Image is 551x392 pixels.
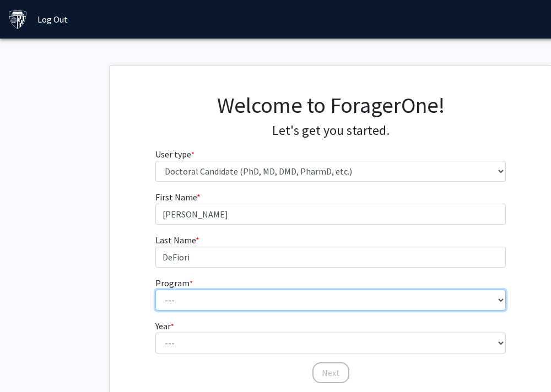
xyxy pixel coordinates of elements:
h1: Welcome to ForagerOne! [155,92,506,118]
label: User type [155,148,195,161]
span: First Name [155,192,197,203]
h4: Let's get you started. [155,123,506,139]
iframe: Chat [8,342,47,384]
label: Year [155,319,174,333]
button: Next [312,362,349,383]
span: Last Name [155,235,196,246]
img: Johns Hopkins University Logo [8,10,28,29]
label: Program [155,276,193,290]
